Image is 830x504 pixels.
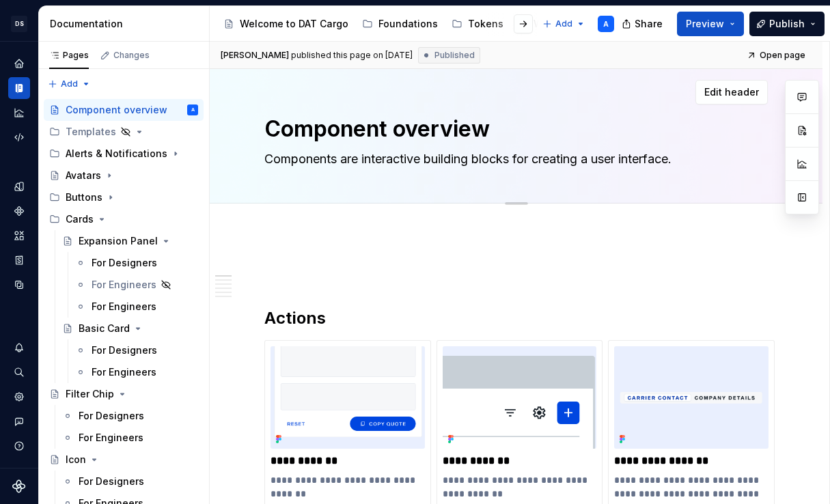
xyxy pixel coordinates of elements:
textarea: Component overview [262,113,765,145]
div: Pages [49,50,89,61]
a: Home [8,53,30,74]
span: Edit header [704,85,759,99]
a: Basic Card [57,318,204,339]
div: DS [11,16,27,32]
button: Add [538,14,590,33]
div: Cards [44,208,204,230]
div: Documentation [50,17,204,31]
div: For Designers [92,256,157,270]
a: Storybook stories [8,249,30,271]
a: Assets [8,225,30,247]
a: For Engineers [57,427,204,449]
div: For Engineers [92,300,156,313]
a: Code automation [8,126,30,148]
a: Analytics [8,102,30,124]
a: Expansion Panel [57,230,204,252]
button: Edit header [695,80,768,104]
div: Tokens [468,17,503,31]
span: Publish [769,17,805,31]
button: Contact support [8,410,30,432]
div: For Designers [79,409,144,423]
div: Changes [113,50,150,61]
a: For Engineers [70,361,204,383]
div: Expansion Panel [79,234,158,248]
button: Add [44,74,95,94]
a: Tokens [446,13,509,35]
a: Icon [44,449,204,471]
div: Buttons [66,191,102,204]
button: Share [615,12,672,36]
a: For Designers [57,471,204,492]
div: Icon [66,453,86,466]
div: published this page on [DATE] [291,50,413,61]
button: DS [3,9,36,38]
div: Cards [66,212,94,226]
div: Component overview [66,103,167,117]
a: Component overviewA [44,99,204,121]
div: For Designers [79,475,144,488]
a: Avatars [44,165,204,186]
div: Buttons [44,186,204,208]
a: Welcome to DAT Cargo [218,13,354,35]
span: Published [434,50,475,61]
a: For Engineers [70,296,204,318]
div: Basic Card [79,322,130,335]
img: 7c0b7381-50f6-4038-a4ae-5b10cc08d452.png [271,346,425,449]
div: Avatars [66,169,101,182]
svg: Supernova Logo [12,479,26,493]
button: Search ⌘K [8,361,30,383]
div: For Engineers [92,365,156,379]
a: Documentation [8,77,30,99]
a: For Designers [70,252,204,274]
a: For Engineers [70,274,204,296]
span: Add [61,79,78,89]
span: Open page [760,50,805,61]
span: Add [555,18,572,29]
div: Alerts & Notifications [44,143,204,165]
div: Page tree [218,10,536,38]
div: Welcome to DAT Cargo [240,17,348,31]
div: For Engineers [92,278,156,292]
a: Foundations [357,13,443,35]
div: Templates [44,121,204,143]
textarea: Components are interactive building blocks for creating a user interface. [262,148,765,170]
h2: Actions [264,307,768,329]
div: Foundations [378,17,438,31]
span: Preview [686,17,724,31]
a: For Designers [70,339,204,361]
a: Components [8,200,30,222]
div: Templates [66,125,116,139]
img: 1061a708-5e68-467d-9639-fe19fdbfb844.png [443,346,597,449]
div: For Designers [92,344,157,357]
span: Share [635,17,663,31]
img: 8f18b4ba-6bef-4654-a1f4-1ca4628da902.png [614,346,769,449]
a: For Designers [57,405,204,427]
span: [PERSON_NAME] [221,50,289,61]
div: Alerts & Notifications [66,147,167,160]
div: Filter Chip [66,387,114,401]
a: Settings [8,386,30,408]
a: Open page [743,46,812,65]
a: Filter Chip [44,383,204,405]
a: Data sources [8,274,30,296]
button: Notifications [8,337,30,359]
a: Design tokens [8,176,30,197]
button: Preview [677,12,744,36]
div: A [191,103,195,117]
div: For Engineers [79,431,143,445]
div: A [603,18,609,29]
